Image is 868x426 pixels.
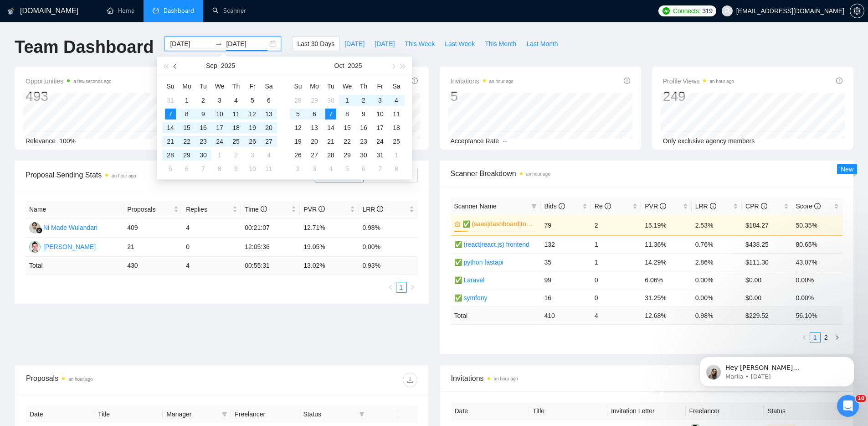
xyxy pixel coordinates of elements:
th: Sa [388,79,405,94]
button: 2025 [221,57,235,75]
img: gigradar-bm.png [36,227,42,234]
span: filter [359,411,365,417]
th: Th [228,79,244,94]
td: 2025-09-16 [195,121,211,135]
td: 2025-09-22 [179,135,195,148]
td: 2025-09-02 [195,94,211,107]
td: 2025-10-28 [323,148,339,162]
div: 15 [342,122,353,133]
img: Profile image for Mariia [21,27,35,42]
th: Su [290,79,306,94]
span: info-circle [605,203,611,209]
time: an hour ago [112,173,136,178]
td: 2025-09-03 [211,94,228,107]
th: Fr [372,79,388,94]
td: 2025-11-03 [306,162,323,176]
div: 4 [391,95,402,106]
td: 2025-10-06 [179,162,195,176]
span: Proposal Sending Stats [26,169,315,181]
span: Re [595,203,611,210]
time: a few seconds ago [73,79,111,84]
th: We [211,79,228,94]
div: 10 [247,163,258,174]
th: Tu [323,79,339,94]
span: filter [220,407,229,421]
td: 2025-10-20 [306,135,323,148]
button: Sep [206,57,217,75]
span: filter [529,199,539,213]
div: 12 [293,122,303,133]
td: 2025-09-30 [195,148,211,162]
span: Scanner Name [454,203,497,210]
td: 2025-10-13 [306,121,323,135]
div: 12 [247,109,258,119]
div: 28 [165,150,176,161]
th: Fr [244,79,261,94]
td: 2025-09-04 [228,94,244,107]
iframe: Intercom notifications message [686,338,868,401]
span: Hey [PERSON_NAME][EMAIL_ADDRESS][DOMAIN_NAME], Looks like your Upwork agency Zimalab ❄️ Web Apps,... [40,26,155,179]
th: Mo [179,79,195,94]
li: 1 [810,332,821,343]
th: Name [26,201,123,218]
td: 2025-09-20 [261,121,277,135]
td: 2025-10-06 [306,107,323,121]
span: download [403,376,417,384]
span: Last Week [445,39,475,49]
td: 2025-09-11 [228,107,244,121]
div: 19 [293,136,303,147]
span: Scanner Breakdown [451,168,843,179]
span: info-circle [836,78,842,84]
div: 26 [247,136,258,147]
span: info-circle [318,206,325,212]
span: This Month [485,39,516,49]
div: 11 [231,109,241,119]
div: 6 [181,163,192,174]
a: searchScanner [212,7,246,15]
span: CPR [745,203,767,210]
span: Time [245,206,267,213]
td: 2025-10-01 [339,94,355,107]
th: Th [355,79,372,94]
th: Tu [195,79,211,94]
td: 2025-10-22 [339,135,355,148]
div: 9 [358,109,369,119]
td: 2025-10-08 [211,162,228,176]
td: 2025-09-24 [211,135,228,148]
div: 8 [342,109,353,119]
td: 2025-10-07 [323,107,339,121]
td: 2025-09-27 [261,135,277,148]
td: 2025-10-04 [261,148,277,162]
td: 2025-08-31 [162,94,179,107]
div: 31 [375,150,385,161]
div: 9 [198,109,209,119]
td: 2025-10-10 [372,107,388,121]
div: 2 [293,163,303,174]
div: 15 [181,122,192,133]
a: ✅ (react|react.js) frontend [454,241,529,248]
button: download [403,373,417,387]
div: 11 [391,109,402,119]
div: 6 [309,109,320,119]
div: 23 [358,136,369,147]
div: 25 [231,136,241,147]
div: 10 [214,109,225,119]
td: 2025-10-04 [388,94,405,107]
td: 2025-10-24 [372,135,388,148]
div: 14 [325,122,336,133]
div: 5 [342,163,353,174]
div: 20 [263,122,274,133]
td: 2025-11-02 [290,162,306,176]
td: 2025-10-21 [323,135,339,148]
div: 28 [293,95,303,106]
div: 22 [181,136,192,147]
a: homeHome [107,7,134,15]
td: 2025-09-12 [244,107,261,121]
td: 2025-11-06 [355,162,372,176]
td: 2025-09-17 [211,121,228,135]
div: 24 [214,136,225,147]
td: 2025-10-09 [355,107,372,121]
th: Replies [182,201,241,218]
a: NMNi Made Wulandari [29,223,98,231]
div: 5 [247,95,258,106]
